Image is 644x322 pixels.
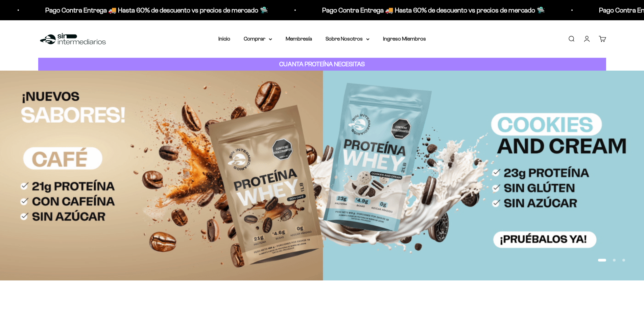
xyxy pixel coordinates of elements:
a: Ingreso Miembros [383,36,426,42]
p: Pago Contra Entrega 🚚 Hasta 60% de descuento vs precios de mercado 🛸 [15,5,237,16]
summary: Comprar [244,34,272,43]
a: Membresía [286,36,312,42]
a: Inicio [218,36,230,42]
summary: Sobre Nosotros [326,34,369,43]
p: Pago Contra Entrega 🚚 Hasta 60% de descuento vs precios de mercado 🛸 [291,5,514,16]
strong: CUANTA PROTEÍNA NECESITAS [279,60,365,68]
